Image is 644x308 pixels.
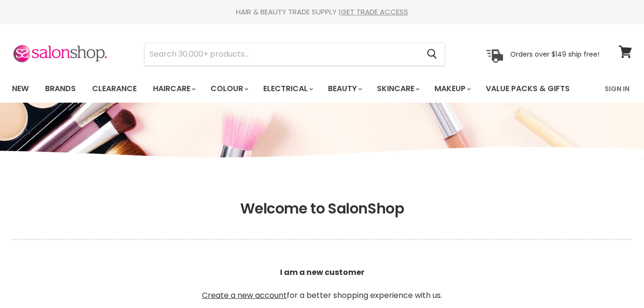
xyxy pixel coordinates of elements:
a: Clearance [85,79,144,99]
a: Skincare [370,79,425,99]
a: Makeup [427,79,477,99]
form: Product [144,43,445,66]
a: Sign In [599,79,635,99]
p: Orders over $149 ship free! [510,49,599,58]
button: Search [419,43,445,65]
ul: Main menu [5,75,588,103]
a: Beauty [321,79,368,99]
a: Electrical [256,79,319,99]
h1: Welcome to SalonShop [12,200,632,217]
a: Value Packs & Gifts [479,79,577,99]
a: Create a new account [202,290,287,301]
a: Colour [203,79,254,99]
a: GET TRADE ACCESS [341,7,408,17]
a: Haircare [146,79,201,99]
a: Brands [38,79,83,99]
b: I am a new customer [280,267,364,278]
a: New [5,79,36,99]
input: Search [145,43,419,65]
